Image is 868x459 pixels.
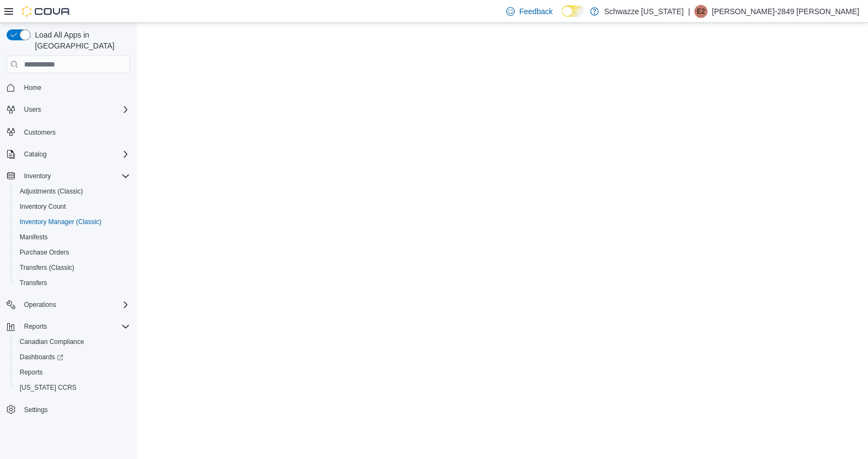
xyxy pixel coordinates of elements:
span: Purchase Orders [20,248,69,257]
a: Inventory Count [15,200,70,213]
img: Cova [22,6,71,17]
button: Users [20,103,45,116]
span: Inventory Manager (Classic) [15,215,130,228]
button: Manifests [11,230,134,245]
button: Transfers (Classic) [11,260,134,275]
span: Transfers (Classic) [15,261,130,274]
button: Operations [2,297,134,312]
span: Catalog [24,150,46,159]
span: Inventory Count [20,202,66,211]
span: Canadian Compliance [20,337,84,346]
span: Washington CCRS [15,381,130,394]
span: E2 [697,5,705,18]
button: Adjustments (Classic) [11,184,134,199]
span: Transfers [15,276,130,289]
span: Customers [20,125,130,138]
span: Reports [20,368,43,377]
button: Catalog [2,147,134,162]
a: Canadian Compliance [15,335,88,348]
span: Inventory [20,170,130,183]
span: Inventory [24,172,51,180]
span: [US_STATE] CCRS [20,383,76,392]
span: Transfers [20,279,47,287]
a: Dashboards [11,349,134,365]
span: Users [24,105,41,114]
span: Adjustments (Classic) [20,187,83,196]
a: Settings [20,403,52,416]
button: Reports [2,319,134,334]
span: Customers [24,128,56,137]
span: Reports [24,322,47,331]
a: Transfers (Classic) [15,261,79,274]
span: Settings [20,403,130,416]
button: Inventory Manager (Classic) [11,214,134,230]
a: Manifests [15,231,52,244]
button: Inventory Count [11,199,134,214]
span: Canadian Compliance [15,335,130,348]
span: Operations [24,300,56,309]
a: Reports [15,366,47,379]
button: Canadian Compliance [11,334,134,349]
a: Feedback [502,1,557,22]
a: Inventory Manager (Classic) [15,215,106,228]
span: Reports [15,366,130,379]
button: Purchase Orders [11,245,134,260]
nav: Complex example [7,75,130,446]
button: Inventory [2,168,134,184]
span: Purchase Orders [15,246,130,259]
span: Manifests [15,231,130,244]
span: Adjustments (Classic) [15,185,130,198]
span: Home [20,81,130,94]
a: Transfers [15,276,51,289]
button: Reports [20,320,51,333]
span: Dark Mode [562,17,562,17]
span: Settings [24,406,47,414]
span: Reports [20,320,130,333]
button: Settings [2,402,134,418]
div: Erik-2849 Southard [694,5,708,18]
a: Adjustments (Classic) [15,185,87,198]
a: Customers [20,126,60,139]
p: | [688,5,690,18]
p: [PERSON_NAME]-2849 [PERSON_NAME] [712,5,859,18]
a: Home [20,81,46,94]
button: Catalog [20,148,51,161]
span: Catalog [20,148,130,161]
span: Transfers (Classic) [20,263,74,272]
button: [US_STATE] CCRS [11,380,134,395]
span: Users [20,103,130,116]
span: Inventory Manager (Classic) [20,218,102,226]
span: Home [24,83,41,92]
button: Transfers [11,275,134,291]
span: Load All Apps in [GEOGRAPHIC_DATA] [31,29,130,51]
button: Inventory [20,170,55,183]
span: Manifests [20,233,47,241]
span: Feedback [519,6,552,17]
a: Dashboards [15,351,68,364]
a: [US_STATE] CCRS [15,381,81,394]
button: Users [2,102,134,117]
span: Dashboards [20,353,63,361]
button: Customers [2,124,134,140]
a: Purchase Orders [15,246,74,259]
button: Reports [11,365,134,380]
p: Schwazze [US_STATE] [604,5,684,18]
button: Operations [20,298,61,311]
span: Operations [20,298,130,311]
button: Home [2,80,134,95]
input: Dark Mode [562,5,585,17]
span: Inventory Count [15,200,130,213]
span: Dashboards [15,351,130,364]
